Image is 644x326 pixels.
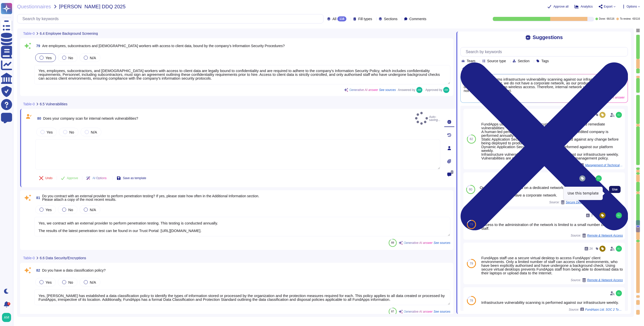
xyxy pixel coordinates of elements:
[23,32,35,35] span: Table-0
[332,17,336,21] span: All
[404,241,433,244] span: Generative AI answer
[42,268,106,272] span: Do you have a data classification policy?
[596,175,602,181] img: user
[34,217,450,236] textarea: Yes, we contract with an external provider to perform penetration testing. This testing is conduc...
[46,208,52,212] span: Yes
[2,313,11,322] img: user
[358,17,372,21] span: Fill types
[35,173,57,183] button: Undo
[416,87,422,93] img: user
[563,187,603,200] div: Use this template
[90,280,96,284] span: N/A
[620,18,631,20] span: To review:
[35,117,41,120] span: 80
[575,5,593,9] button: Analytics
[34,269,40,272] span: 82
[337,16,346,21] div: 116
[45,177,53,180] span: Undo
[434,310,451,313] span: See sources
[40,256,86,260] span: 6.6 Data Security/Encryptions
[1,312,15,323] button: user
[470,262,473,265] span: 79
[632,18,640,20] span: 43 / 116
[481,256,623,275] div: FundApps staff use a secure virtual desktop to access FundApps' client environments. Only a limit...
[609,186,621,193] button: Use
[123,177,146,180] span: Save as template
[67,177,78,180] span: Approve
[391,241,394,244] span: 89
[34,196,40,200] span: 81
[404,310,433,313] span: Generative AI answer
[547,5,569,9] button: Approve all
[587,279,623,282] span: Remote & Network Access
[616,112,622,118] img: user
[68,56,73,60] span: No
[470,223,473,226] span: 79
[379,88,396,91] span: See sources
[23,102,35,106] span: Table-0
[17,4,51,9] span: Questionnaires
[46,280,52,284] span: Yes
[607,18,615,20] span: 66 / 116
[616,290,622,296] img: user
[616,212,622,218] img: user
[469,188,472,191] span: 80
[113,173,150,183] button: Save as template
[571,278,623,282] span: Source:
[627,5,637,8] span: Options
[599,18,606,20] span: Done:
[69,130,74,134] span: No
[569,308,623,312] span: Source:
[23,256,35,260] span: Table-0
[34,289,450,305] textarea: Yes, [PERSON_NAME] has established a data classification policy to identify the types of informat...
[34,44,40,48] span: 79
[443,87,449,93] img: user
[415,112,440,125] span: Auto-saving...
[451,170,454,174] span: 0
[43,116,138,120] span: Does your company scan for internal network vulnerabilities?
[42,44,285,48] span: Are employees, subcontractors and [DEMOGRAPHIC_DATA] workers with access to client data, bound by...
[47,130,53,134] span: Yes
[40,102,67,106] span: 6.5 Vulnerabilities
[68,208,73,212] span: No
[7,302,10,305] div: 5
[349,88,378,91] span: Generative AI answer
[42,194,259,202] span: Do you contract with an external provider to perform penetration testing? If yes, please state ho...
[34,65,450,84] textarea: Yes, employees, subcontractors, and [DEMOGRAPHIC_DATA] workers with access to client data are leg...
[616,246,622,252] img: user
[92,177,106,180] span: AI Options
[470,299,473,302] span: 78
[612,188,618,191] span: Use
[90,56,96,60] span: N/A
[409,17,426,21] span: Comments
[434,241,451,244] span: See sources
[91,130,97,134] span: N/A
[481,301,623,304] div: Infrastructure vulnerability scanning is performed against our infrastructure weekly.
[581,5,593,8] span: Analytics
[553,5,569,8] span: Approve all
[604,5,613,8] span: Export
[585,308,623,311] span: FundApps Ltd. SOC 2 Type 2.pdf
[391,310,394,313] span: 87
[20,14,323,23] input: Search by keywords
[40,32,98,35] span: 6.4 Employee Background Screening
[46,56,52,60] span: Yes
[425,88,442,91] span: Approved by
[90,208,96,212] span: N/A
[384,17,397,21] span: Sections
[470,138,473,141] span: 82
[59,4,126,9] span: [PERSON_NAME] DDQ 2025
[57,173,82,183] button: Approve
[398,88,415,91] span: Answered by
[463,47,628,56] input: Search by keywords
[68,280,73,284] span: No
